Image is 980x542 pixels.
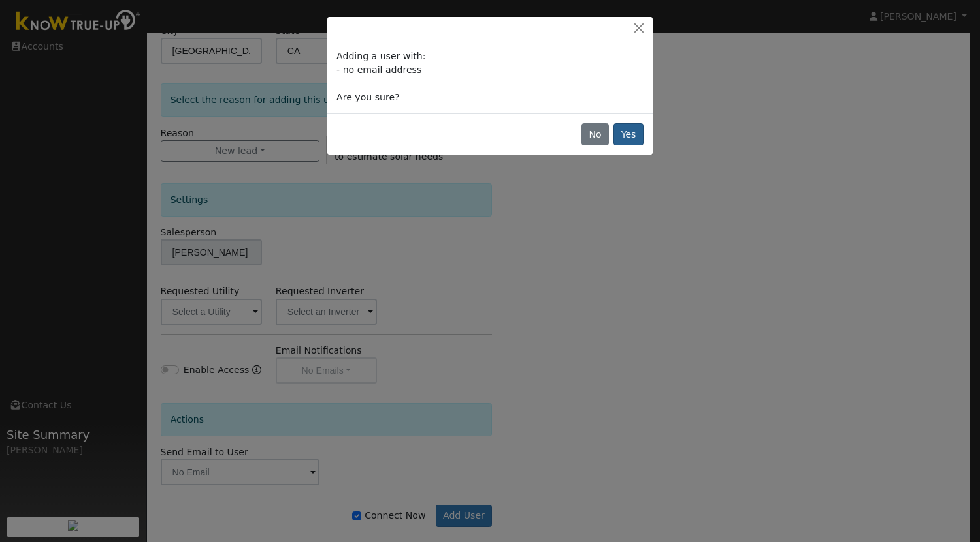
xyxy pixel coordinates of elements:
[581,123,609,145] button: No
[630,22,648,35] button: Close
[613,123,644,145] button: Yes
[336,92,399,102] span: Are you sure?
[336,51,425,61] span: Adding a user with:
[336,65,421,75] span: - no email address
